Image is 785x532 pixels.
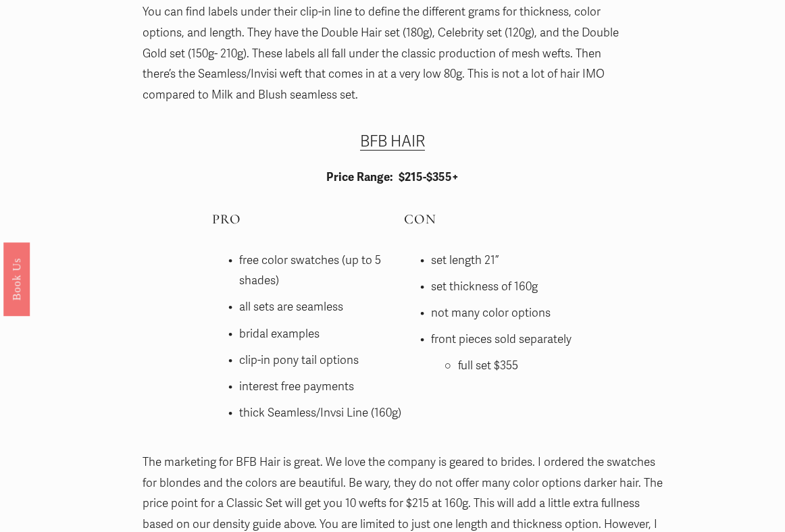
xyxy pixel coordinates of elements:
p: You can find labels under their clip-in line to define the different grams for thickness, color o... [143,2,621,105]
a: Book Us [3,242,30,316]
p: set thickness of 160g [431,277,669,298]
p: full set $355 [458,356,669,377]
p: not many color options [431,303,669,324]
strong: Price Range: $215-$355+ [326,170,459,184]
a: BFB HAIR [360,132,425,151]
p: all sets are seamless [239,297,669,318]
h3: CON [404,211,669,228]
p: clip-in pony tail options [239,350,669,371]
p: front pieces sold separately [431,329,669,350]
p: thick Seamless/Invsi Line (160g) [239,403,669,424]
h3: PRO [212,211,669,228]
p: interest free payments [239,377,669,398]
p: free color swatches (up to 5 shades) [239,250,669,292]
p: set length 21” [431,250,669,271]
p: bridal examples [239,324,669,345]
